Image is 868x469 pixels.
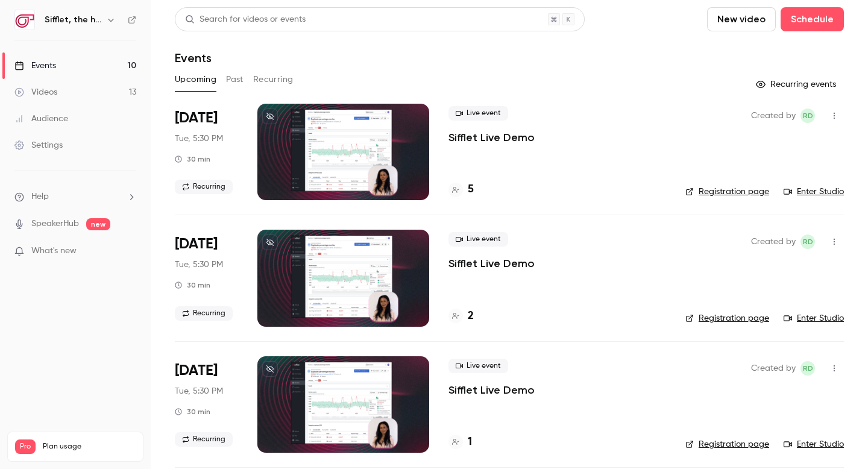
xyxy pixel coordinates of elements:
span: Recurring [175,306,233,321]
span: Tue, 5:30 PM [175,133,223,145]
div: Audience [14,113,68,125]
button: Recurring [253,70,294,89]
a: SpeakerHub [31,218,79,230]
span: Recurring [175,180,233,194]
h4: 2 [468,308,474,324]
div: Sep 23 Tue, 5:30 PM (Europe/Paris) [175,356,238,453]
span: [DATE] [175,234,218,254]
button: New video [707,7,776,31]
span: RD [803,234,813,249]
a: Sifflet Live Demo [448,383,535,397]
span: Recurring [175,432,233,447]
span: Pro [15,439,36,454]
a: Registration page [685,438,769,450]
div: Sep 9 Tue, 5:30 PM (Europe/Paris) [175,230,238,326]
a: Registration page [685,186,769,198]
span: RD [803,109,813,123]
span: Live event [448,359,508,373]
h4: 1 [468,434,472,450]
a: 1 [448,434,472,450]
span: Romain Doutriaux [800,234,815,249]
h1: Events [175,51,212,65]
div: Aug 26 Tue, 5:30 PM (Europe/Paris) [175,104,238,200]
div: 30 min [175,280,210,290]
a: Sifflet Live Demo [448,256,535,271]
span: [DATE] [175,361,218,380]
span: Live event [448,232,508,247]
div: Videos [14,86,57,98]
button: Past [226,70,244,89]
a: 2 [448,308,474,324]
span: Romain Doutriaux [800,109,815,123]
h4: 5 [468,181,474,198]
div: 30 min [175,407,210,417]
button: Recurring events [750,75,844,94]
a: Enter Studio [784,312,844,324]
span: Created by [751,109,796,123]
a: Sifflet Live Demo [448,130,535,145]
h6: Sifflet, the holistic data observability platform [45,14,101,26]
a: Enter Studio [784,186,844,198]
div: Events [14,60,56,72]
span: Help [31,190,49,203]
span: Romain Doutriaux [800,361,815,376]
a: 5 [448,181,474,198]
a: Enter Studio [784,438,844,450]
a: Registration page [685,312,769,324]
span: Created by [751,234,796,249]
div: 30 min [175,154,210,164]
iframe: Noticeable Trigger [122,246,136,257]
button: Schedule [781,7,844,31]
span: Plan usage [43,442,136,452]
span: [DATE] [175,109,218,128]
img: Sifflet, the holistic data observability platform [15,10,34,30]
span: What's new [31,245,77,257]
span: new [86,218,110,230]
span: Tue, 5:30 PM [175,385,223,397]
span: Live event [448,106,508,121]
span: Created by [751,361,796,376]
button: Upcoming [175,70,216,89]
span: Tue, 5:30 PM [175,259,223,271]
div: Settings [14,139,63,151]
li: help-dropdown-opener [14,190,136,203]
span: RD [803,361,813,376]
div: Search for videos or events [185,13,306,26]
